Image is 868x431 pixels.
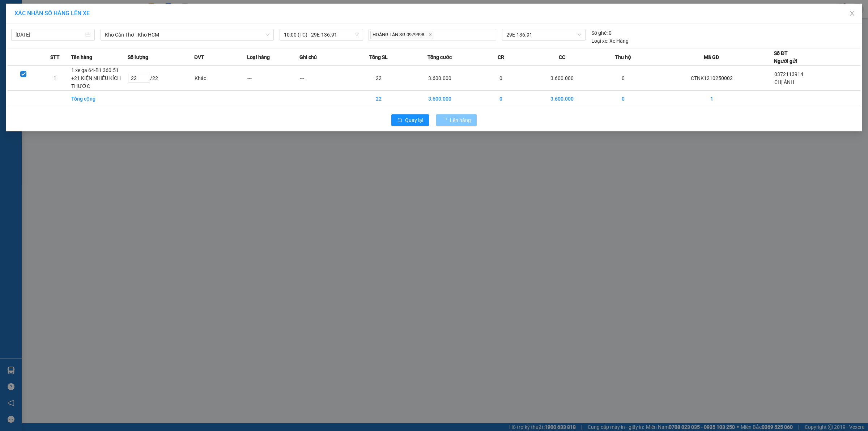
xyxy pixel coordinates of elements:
[442,118,450,123] span: loading
[370,31,433,39] span: HOÀNG LÂN SG 0979998...
[429,33,432,37] span: close
[265,33,270,37] span: down
[498,53,504,61] span: CR
[128,53,148,61] span: Số lượng
[506,29,581,40] span: 29E-136.91
[650,91,774,107] td: 1
[842,4,862,24] button: Close
[397,118,402,123] span: rollback
[436,114,477,126] button: Lên hàng
[527,91,597,107] td: 3.600.000
[405,66,475,91] td: 3.600.000
[527,66,597,91] td: 3.600.000
[427,53,452,61] span: Tổng cước
[57,25,144,38] span: CÔNG TY TNHH CHUYỂN PHÁT NHANH BẢO AN
[774,71,803,77] span: 0372113914
[475,66,527,91] td: 0
[352,91,405,107] td: 22
[247,53,270,61] span: Loại hàng
[704,53,719,61] span: Mã GD
[405,91,475,107] td: 3.600.000
[591,29,612,37] div: 0
[247,66,300,91] td: ---
[591,37,608,45] span: Loại xe:
[50,53,60,61] span: STT
[16,31,84,39] input: 12/10/2025
[71,91,128,107] td: Tổng cộng
[615,53,631,61] span: Thu hộ
[591,37,629,45] div: Xe Hàng
[405,116,423,124] span: Quay lại
[194,66,247,91] td: Khác
[3,44,111,54] span: Mã đơn: CTNK1210250002
[597,91,650,107] td: 0
[774,79,794,85] span: CHỊ ÁNH
[352,66,405,91] td: 22
[284,29,359,40] span: 10:00 (TC) - 29E-136.91
[450,116,471,124] span: Lên hàng
[128,66,194,91] td: / 22
[391,114,429,126] button: rollbackQuay lại
[39,66,71,91] td: 1
[194,53,204,61] span: ĐVT
[71,66,128,91] td: 1 xe ga 64-B1 360.51 +21 KIỆN NHIỀU KÍCH THƯỚC
[591,29,608,37] span: Số ghế:
[71,53,92,61] span: Tên hàng
[475,91,527,107] td: 0
[849,10,855,16] span: close
[14,10,90,17] span: XÁC NHẬN SỐ HÀNG LÊN XE
[597,66,650,91] td: 0
[51,3,146,13] strong: PHIẾU DÁN LÊN HÀNG
[650,66,774,91] td: CTNK1210250002
[48,14,149,22] span: Ngày in phiếu: 10:15 ngày
[369,53,388,61] span: Tổng SL
[774,49,797,65] div: Số ĐT Người gửi
[299,66,352,91] td: ---
[3,25,55,37] span: [PHONE_NUMBER]
[105,29,269,40] span: Kho Cần Thơ - Kho HCM
[20,25,38,31] strong: CSKH:
[299,53,317,61] span: Ghi chú
[559,53,565,61] span: CC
